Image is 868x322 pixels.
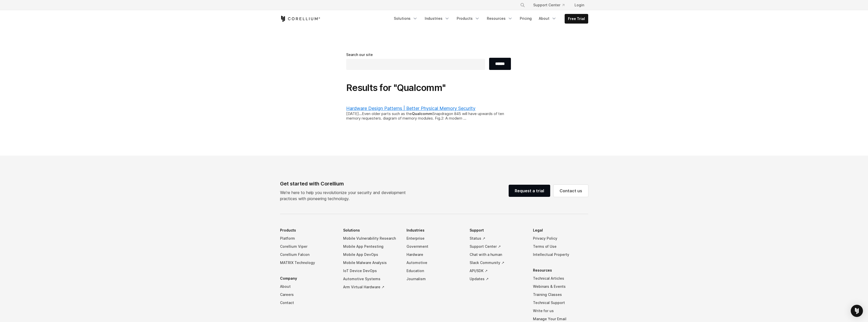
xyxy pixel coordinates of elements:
a: Updates ↗ [470,275,525,283]
a: Mobile App Pentesting [343,242,398,251]
a: Webinars & Events [533,282,588,291]
a: Privacy Policy [533,234,588,242]
a: Terms of Use [533,242,588,251]
a: Slack Community ↗ [470,259,525,267]
a: Corellium Falcon [280,251,335,259]
h1: Results for "Qualcomm" [346,82,522,93]
a: Resources [484,14,516,23]
a: Status ↗ [470,234,525,242]
a: About [280,282,335,291]
a: Contact us [553,185,588,197]
a: Contact [280,299,335,307]
b: Qualcomm [412,111,432,116]
a: Mobile App DevOps [343,251,398,259]
a: Chat with a human [470,251,525,259]
a: MATRIX Technology [280,259,335,267]
b: ... [359,111,362,116]
a: Enterprise [407,234,462,242]
a: API/SDK ↗ [470,267,525,275]
a: Products [454,14,483,23]
a: Automotive Systems [343,275,398,283]
div: Get started with Corellium [280,180,410,187]
a: Industries [422,14,453,23]
a: Mobile Vulnerability Research [343,234,398,242]
a: Request a trial [509,185,550,197]
a: Education [407,267,462,275]
a: Automotive [407,259,462,267]
a: Free Trial [565,14,588,23]
div: Navigation Menu [391,14,588,24]
a: Journalism [407,275,462,283]
a: Training Classes [533,291,588,299]
a: Careers [280,291,335,299]
a: Platform [280,234,335,242]
a: Login [570,1,588,10]
button: Search [518,1,527,10]
a: Hardware [407,251,462,259]
span: Search our site [346,52,373,57]
div: Open Intercom Messenger [851,305,863,317]
a: About [536,14,560,23]
a: Pricing [517,14,535,23]
a: Government [407,242,462,251]
a: Arm Virtual Hardware ↗ [343,283,398,291]
div: [DATE] Even older parts such as the Snapdragon 845 will have upwards of ten memory requesters. di... [346,111,511,121]
a: Hardware Design Patterns | Better Physical Memory Security [346,106,475,111]
a: Solutions [391,14,421,23]
a: Support Center ↗ [470,242,525,251]
a: Mobile Malware Analysis [343,259,398,267]
a: Technical Articles [533,274,588,282]
a: Support Center [529,1,568,10]
a: Corellium Viper [280,242,335,251]
div: Navigation Menu [514,1,588,10]
a: IoT Device DevOps [343,267,398,275]
a: Corellium Home [280,16,320,22]
p: We’re here to help you revolutionize your security and development practices with pioneering tech... [280,190,410,202]
a: Intellectual Property [533,251,588,259]
a: Technical Support [533,299,588,307]
a: Write for us [533,307,588,315]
